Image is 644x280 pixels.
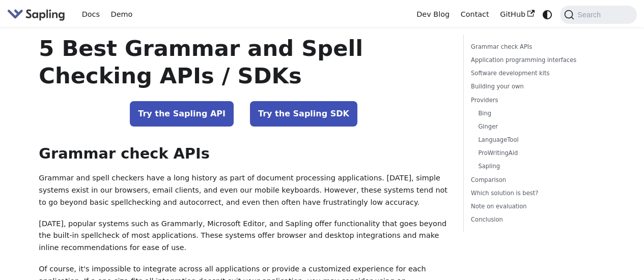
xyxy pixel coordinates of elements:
[471,55,586,65] a: Application programming interfaces
[39,35,449,89] h1: 5 Best Grammar and Spell Checking APIs / SDKs
[76,7,105,22] a: Docs
[39,172,449,208] p: Grammar and spell checkers have a long history as part of document processing applications. [DATE...
[130,101,234,127] a: Try the Sapling API
[39,145,449,163] h2: Grammar check APIs
[478,122,582,132] a: Ginger
[250,101,357,127] a: Try the Sapling SDK
[7,7,69,22] a: Sapling.aiSapling.ai
[471,96,586,105] a: Providers
[478,148,582,158] a: ProWritingAid
[471,215,586,225] a: Conclusion
[494,7,540,22] a: GitHub
[478,162,582,171] a: Sapling
[471,42,586,52] a: Grammar check APIs
[471,82,586,91] a: Building your own
[540,7,555,22] button: Switch between dark and light mode (currently system mode)
[471,202,586,211] a: Note on evaluation
[574,11,607,19] span: Search
[560,6,636,24] button: Search (Command+K)
[7,7,65,22] img: Sapling.ai
[478,109,582,118] a: Bing
[478,135,582,145] a: LanguageTool
[471,189,586,198] a: Which solution is best?
[455,7,495,22] a: Contact
[471,175,586,185] a: Comparison
[411,7,455,22] a: Dev Blog
[39,218,449,254] p: [DATE], popular systems such as Grammarly, Microsoft Editor, and Sapling offer functionality that...
[471,69,586,78] a: Software development kits
[105,7,138,22] a: Demo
